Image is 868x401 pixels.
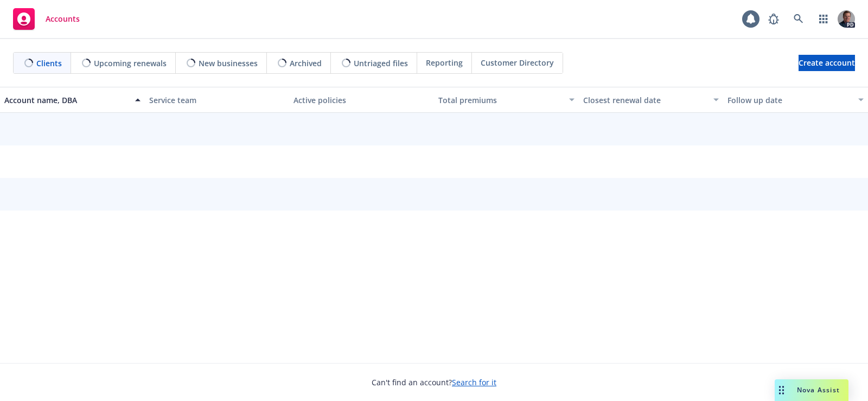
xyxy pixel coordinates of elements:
[438,94,563,106] div: Total premiums
[799,53,855,73] span: Create account
[763,8,784,30] a: Report a Bug
[94,58,167,69] span: Upcoming renewals
[9,4,84,34] a: Accounts
[452,377,496,387] a: Search for it
[813,8,834,30] a: Switch app
[426,57,463,68] span: Reporting
[583,94,707,106] div: Closest renewal date
[354,58,408,69] span: Untriaged files
[799,55,855,71] a: Create account
[727,94,852,106] div: Follow up date
[775,379,848,401] button: Nova Assist
[290,58,322,69] span: Archived
[838,10,855,28] img: photo
[788,8,809,30] a: Search
[4,94,129,106] div: Account name, DBA
[293,94,430,106] div: Active policies
[149,94,285,106] div: Service team
[481,57,554,68] span: Customer Directory
[372,377,496,388] span: Can't find an account?
[289,87,434,113] button: Active policies
[199,58,258,69] span: New businesses
[775,379,788,401] div: Drag to move
[36,58,62,69] span: Clients
[434,87,579,113] button: Total premiums
[797,385,840,394] span: Nova Assist
[46,15,80,23] span: Accounts
[723,87,868,113] button: Follow up date
[579,87,724,113] button: Closest renewal date
[145,87,290,113] button: Service team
